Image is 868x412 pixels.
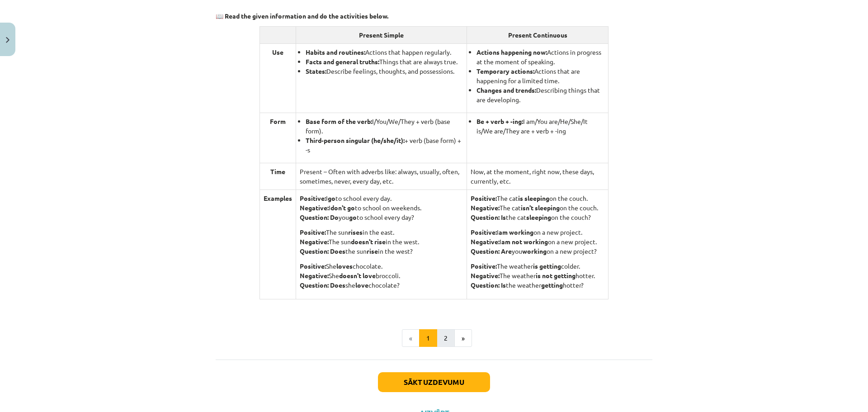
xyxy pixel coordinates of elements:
strong: Habits and routines: [306,48,365,56]
strong: Positive: [300,194,326,202]
strong: Do [330,213,339,221]
strong: States: [306,67,326,75]
strong: Question: [300,247,329,255]
strong: sleeping [526,213,551,221]
strong: Time [270,167,285,175]
strong: Negative: [300,237,329,246]
strong: Base form of the verb: [306,117,372,125]
strong: Use [272,48,283,56]
strong: Temporary actions: [476,67,534,75]
strong: doesn't rise [351,237,386,246]
strong: Positive: [300,262,326,270]
strong: isn't sleeping [521,204,560,212]
strong: getting [541,281,563,289]
button: Sākt uzdevumu [378,372,490,392]
strong: rise [367,247,378,255]
strong: Positive: [471,262,497,270]
strong: Question: [300,281,329,289]
strong: am not working [501,237,548,246]
li: I am/You are/He/She/It is/We are/They are + verb + -ing [476,117,604,136]
strong: 📖 Read the given information and do the activities below. [216,12,388,20]
strong: Be + verb + -ing: [476,117,523,125]
li: Things that are always true. [306,57,463,66]
p: The weather colder. The weather hotter. the weather hotter? [471,261,604,290]
p: I on a new project. I on a new project. you on a new project? [471,227,604,256]
strong: Question: [471,247,500,255]
th: Present Continuous [467,26,609,43]
button: 1 [419,329,437,347]
p: I to school every day. I to school on weekends. you to school every day? [300,194,463,222]
strong: Positive: [300,228,326,236]
strong: Negative: [300,204,329,212]
th: Present Simple [296,26,467,43]
img: icon-close-lesson-0947bae3869378f0d4975bcd49f059093ad1ed9edebbc8119c70593378902aed.svg [6,37,9,43]
strong: go [328,194,335,202]
strong: go [349,213,357,221]
td: Present – Often with adverbs like: always, usually, often, sometimes, never, every day, etc. [296,163,467,189]
li: Describe feelings, thoughts, and possessions. [306,66,463,76]
strong: Does [330,281,345,289]
nav: Page navigation example [216,329,652,347]
strong: Actions happening now: [476,48,547,56]
strong: Question: [471,213,500,221]
p: She chocolate. She broccoli. she chocolate? [300,261,463,290]
strong: Negative: [471,271,500,279]
strong: Question: [471,281,500,289]
button: » [454,329,472,347]
strong: Are [501,247,512,255]
strong: Is [501,281,506,289]
li: + verb (base form) + -s [306,136,463,155]
strong: Negative: [471,237,500,246]
strong: Question: [300,213,329,221]
strong: Is [501,213,506,221]
strong: am working [499,228,533,236]
li: Actions that happen regularly. [306,47,463,57]
li: Actions that are happening for a limited time. [476,66,604,85]
strong: love [355,281,368,289]
strong: Facts and general truths: [306,57,379,66]
p: The cat on the couch. The cat on the couch. the cat on the couch? [471,194,604,222]
strong: Third-person singular (he/she/it): [306,136,405,144]
strong: rises [348,228,363,236]
strong: is getting [533,262,561,270]
strong: Positive: [471,228,497,236]
strong: Positive: [471,194,497,202]
strong: Form [270,117,286,125]
li: I/You/We/They + verb (base form). [306,117,463,136]
strong: Examples [264,194,292,202]
strong: don't go [330,204,355,212]
li: Describing things that are developing. [476,85,604,104]
button: 2 [437,329,455,347]
strong: Negative: [300,271,329,279]
strong: Changes and trends: [476,86,536,94]
strong: is not getting [536,271,576,279]
p: The sun in the east. The sun in the west. the sun in the west? [300,227,463,256]
strong: doesn't love [339,271,376,279]
strong: Does [330,247,345,255]
td: Now, at the moment, right now, these days, currently, etc. [467,163,609,189]
strong: working [522,247,547,255]
strong: Negative: [471,204,500,212]
strong: loves [336,262,353,270]
li: Actions in progress at the moment of speaking. [476,47,604,66]
strong: is sleeping [518,194,549,202]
